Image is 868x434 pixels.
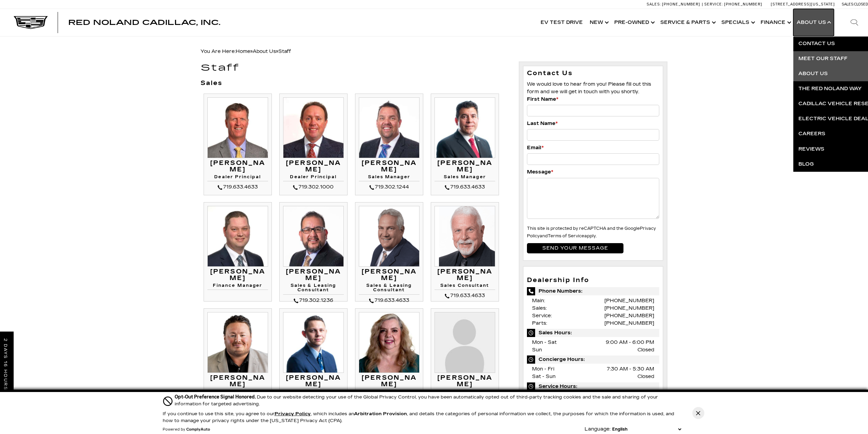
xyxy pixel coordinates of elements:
select: Language Select [610,426,683,433]
span: Closed [637,373,654,380]
a: Pre-Owned [611,9,657,36]
span: Opt-Out Preference Signal Honored . [175,394,257,400]
label: Message [527,168,553,176]
span: Phone Numbers: [527,287,660,295]
a: [PHONE_NUMBER] [604,305,654,311]
a: Sales: [PHONE_NUMBER] [647,2,702,6]
span: » [236,48,291,54]
span: Main: [532,298,545,304]
img: Cadillac Dark Logo with Cadillac White Text [14,16,48,29]
a: Privacy Policy [527,226,656,238]
label: First Name [527,96,558,103]
div: 719.302.1236 [283,296,344,305]
h3: [PERSON_NAME] [207,160,268,173]
h4: Sales Manager [359,175,420,181]
a: Service & Parts [657,9,718,36]
h3: [PERSON_NAME] [283,160,344,173]
div: 719.302.1000 [283,183,344,191]
h4: Sales Manager [435,175,495,181]
div: 719.633.4633 [359,296,420,305]
div: Powered by [163,428,210,432]
label: Email [527,144,544,152]
h4: Dealer Principal [207,175,268,181]
span: Sales Hours: [527,329,660,337]
span: » [253,48,291,54]
span: Service: [532,313,552,319]
a: EV Test Drive [537,9,586,36]
span: Sales: [647,2,661,6]
div: Due to our website detecting your use of the Global Privacy Control, you have been automatically ... [175,393,683,407]
input: First Name* [527,105,660,116]
span: Sales: [532,305,547,311]
span: [PHONE_NUMBER] [662,2,700,6]
h1: Staff [201,63,509,73]
span: [PHONE_NUMBER] [724,2,762,6]
form: Contact Us [527,70,660,257]
h3: [PERSON_NAME] [359,160,420,173]
div: Language: [585,427,610,432]
a: Terms of Service [548,234,584,238]
div: 719.302.1244 [359,183,420,191]
h3: [PERSON_NAME] [283,268,344,282]
h3: [PERSON_NAME] [435,375,495,388]
h3: [PERSON_NAME] [359,268,420,282]
span: Sales: [842,2,854,6]
span: Closed [854,2,868,6]
span: Service: [704,2,723,6]
span: Red Noland Cadillac, Inc. [68,18,220,27]
a: [PHONE_NUMBER] [604,298,654,304]
a: ComplyAuto [186,428,210,432]
span: Sat - Sun [532,374,556,379]
input: Email* [527,153,660,165]
div: Search [841,9,868,36]
span: 9:00 AM - 6:00 PM [606,339,654,346]
h3: Contact Us [527,70,660,77]
div: 719.633.4633 [207,183,268,191]
span: Concierge Hours: [527,355,660,364]
h3: [PERSON_NAME] [207,375,268,388]
textarea: Message* [527,178,660,219]
h4: Sales & Leasing Consultant [359,283,420,294]
a: [PHONE_NUMBER] [604,313,654,319]
span: We would love to hear from you! Please fill out this form and we will get in touch with you shortly. [527,81,651,95]
a: Red Noland Cadillac, Inc. [68,19,220,26]
strong: Arbitration Provision [354,411,407,417]
button: Close Button [692,407,704,419]
span: 7:30 AM - 5:30 AM [607,365,654,373]
h4: Dealer Principal [283,175,344,181]
a: Home [236,48,250,54]
u: Privacy Policy [275,411,311,417]
div: 719.633.4633 [435,183,495,191]
h4: Sales & Leasing Consultant [283,283,344,294]
a: About Us [793,9,834,36]
input: Send your message [527,243,623,253]
span: Service Hours: [527,382,660,391]
span: Sun [532,347,542,353]
span: Mon - Sat [532,339,557,345]
h3: Sales [201,80,509,87]
a: Service: [PHONE_NUMBER] [702,2,764,6]
h3: [PERSON_NAME] [207,268,268,282]
h3: [PERSON_NAME] [435,160,495,173]
a: [PHONE_NUMBER] [604,320,654,326]
h3: [PERSON_NAME] [283,375,344,388]
h3: [PERSON_NAME] [435,268,495,282]
h3: Dealership Info [527,277,660,284]
h4: Sales Consultant [435,283,495,290]
label: Last Name [527,120,558,127]
div: 719.633.4633 [435,292,495,300]
a: About Us [253,48,276,54]
span: Mon - Fri [532,366,554,372]
h3: [PERSON_NAME] [359,375,420,388]
a: Finance [757,9,793,36]
span: Parts: [532,320,547,326]
h4: Finance Manager [207,283,268,290]
a: [STREET_ADDRESS][US_STATE] [771,2,835,6]
a: Specials [718,9,757,36]
span: You Are Here: [201,48,291,54]
a: New [586,9,611,36]
p: If you continue to use this site, you agree to our , which includes an , and details the categori... [163,411,674,423]
div: Breadcrumbs [201,47,668,56]
span: Closed [637,346,654,354]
